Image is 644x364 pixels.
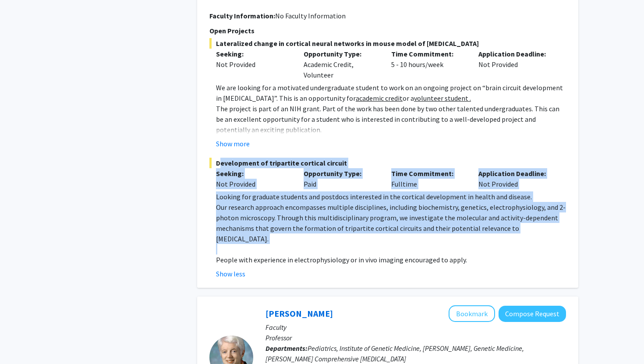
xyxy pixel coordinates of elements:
[391,49,466,59] p: Time Commitment:
[304,168,378,179] p: Opportunity Type:
[216,269,245,279] button: Show less
[385,168,472,189] div: Fulltime
[472,49,559,80] div: Not Provided
[356,94,403,102] u: academic credit
[478,168,553,179] p: Application Deadline:
[297,168,385,189] div: Paid
[209,11,275,20] b: Faculty Information:
[478,49,553,59] p: Application Deadline:
[265,344,524,363] span: Pediatrics, Institute of Genetic Medicine, [PERSON_NAME], Genetic Medicine, [PERSON_NAME] Compreh...
[216,138,250,149] button: Show more
[265,322,566,332] p: Faculty
[385,49,472,80] div: 5 - 10 hours/week
[297,49,385,80] div: Academic Credit, Volunteer
[499,306,566,322] button: Compose Request to Joann Bodurtha
[304,49,378,59] p: Opportunity Type:
[265,344,308,353] b: Departments:
[7,325,37,357] iframe: Chat
[216,59,290,70] div: Not Provided
[216,82,566,103] p: We are looking for a motivated undergraduate student to work on an ongoing project on “brain circ...
[209,25,566,36] p: Open Projects
[391,168,466,179] p: Time Commitment:
[414,94,471,102] u: volunteer student .
[275,11,346,20] span: No Faculty Information
[472,168,559,189] div: Not Provided
[216,254,566,265] p: People with experience in electrophysiology or in vivo imaging encouraged to apply.
[265,332,566,343] p: Professor
[216,168,290,179] p: Seeking:
[209,38,566,49] span: Lateralized change in cortical neural networks in mouse model of [MEDICAL_DATA]
[216,179,290,189] div: Not Provided
[216,191,566,202] p: Looking for graduate students and postdocs interested in the cortical development in health and d...
[216,49,290,59] p: Seeking:
[449,305,495,322] button: Add Joann Bodurtha to Bookmarks
[216,202,566,244] p: Our research approach encompasses multiple disciplines, including biochemistry, genetics, electro...
[216,103,566,135] p: The project is part of an NIH grant. Part of the work has been done by two other talented undergr...
[265,308,333,319] a: [PERSON_NAME]
[209,158,566,168] span: Development of tripartite cortical circuit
